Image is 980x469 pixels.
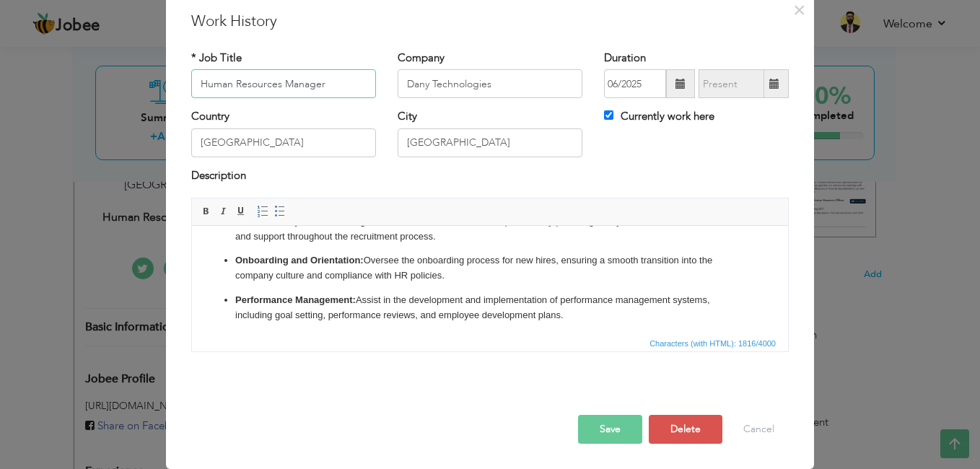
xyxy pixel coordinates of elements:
label: Company [398,51,445,66]
iframe: Rich Text Editor, workEditor [192,226,788,334]
button: Delete [649,415,722,444]
button: Cancel [729,415,789,444]
input: From [604,69,666,98]
input: Currently work here [604,110,613,120]
button: Save [578,415,642,444]
span: Characters (with HTML): 1816/4000 [647,337,779,350]
a: Underline [233,203,249,219]
a: Italic [216,203,232,219]
label: Country [191,109,229,124]
h3: Work History [191,11,789,32]
a: Insert/Remove Numbered List [255,203,271,219]
p: Oversee the onboarding process for new hires, ensuring a smooth transition into the company cultu... [43,27,553,58]
strong: Onboarding and Orientation: [43,29,172,40]
label: * Job Title [191,51,242,66]
p: Support the execution of HR policies and procedures, ensuring compliance with labor laws and regu... [43,107,553,137]
p: Assist in the development and implementation of performance management systems, including goal se... [43,67,553,97]
strong: Performance Management: [43,69,164,79]
label: City [398,109,417,124]
a: Bold [198,203,214,219]
input: Present [699,69,764,98]
label: Duration [604,51,646,66]
a: Insert/Remove Bulleted List [272,203,288,219]
div: Statistics [647,337,780,350]
label: Currently work here [604,109,714,124]
label: Description [191,168,246,183]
